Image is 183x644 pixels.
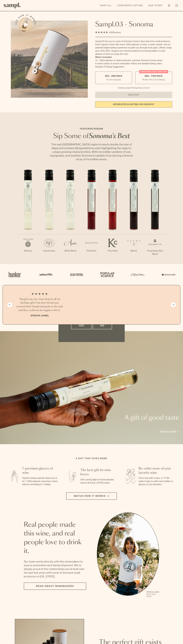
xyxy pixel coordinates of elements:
li: 1 / 4 [16,290,63,319]
li: 5 / 7 [102,170,123,261]
h3: “Sampl is my one-stop shop for all my birthday gifts! Our best friends just received their Sampl ... [16,297,63,312]
p: Pinot Noir [102,249,123,252]
p: Merlot [123,249,144,252]
p: Pinot Noir [81,249,102,252]
a: Shop All [99,3,113,8]
button: Sold Out [95,92,172,98]
li: 7 / 7 [144,170,166,264]
small: Try the Capsule [106,78,121,81]
img: Sampl logo [4,3,21,8]
button: Previous slide [7,303,12,307]
p: Proprietary Red Blend [144,249,166,256]
a: Add to cart [160,430,179,434]
div: 140Reviews [95,31,121,34]
p: Albarino [17,249,39,252]
li: 3 / 7 [60,170,81,261]
li: 1 / 7 [17,170,39,261]
a: Our Story [147,3,164,8]
button: See how it works [18,17,33,32]
b: [PERSON_NAME] [31,314,49,317]
div: Christmas SALE! Save 20% [139,70,168,73]
button: No [93,322,112,329]
span: $55 - One Pack [105,75,122,78]
li: 6 / 7 [123,170,144,261]
a: Corporate Gifting [116,3,144,8]
p: Chardonnay [39,249,60,252]
div: slide 1 [97,512,159,598]
p: [PERSON_NAME] Sutro, Sutro Wines [147,591,159,597]
ul: carousel [97,512,159,598]
small: Perfect For 2-4 Tastings [142,78,165,81]
p: White Blend [60,249,81,252]
span: $88 - Two Pack [145,75,163,78]
img: Sampl.03 - Sonoma [11,21,88,98]
p: A gift of good taste [100,415,179,421]
button: Next slide [171,303,176,307]
a: interested in gifting for groups? [95,101,172,108]
li: 4 / 7 [81,170,102,261]
button: Yes [71,322,92,329]
li: 2 / 7 [39,170,60,261]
